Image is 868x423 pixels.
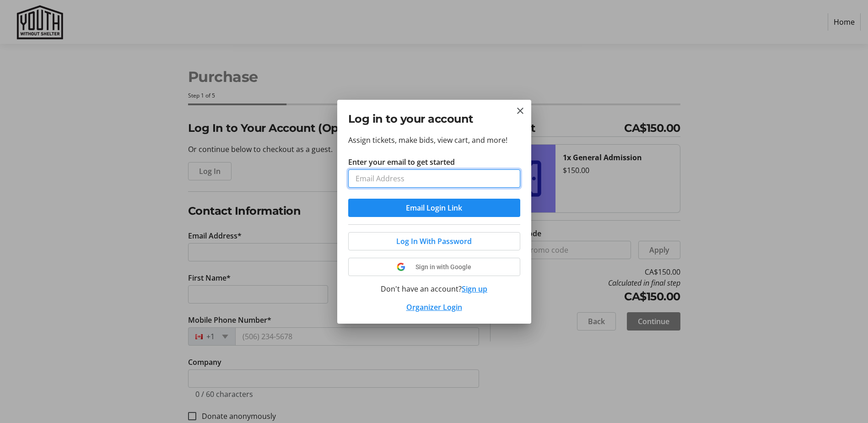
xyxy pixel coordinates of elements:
[348,169,520,188] input: Email Address
[348,199,520,217] button: Email Login Link
[348,232,520,250] button: Log In With Password
[406,202,462,213] span: Email Login Link
[348,111,520,127] h2: Log in to your account
[415,263,471,271] span: Sign in with Google
[348,283,520,294] div: Don't have an account?
[348,135,520,146] p: Assign tickets, make bids, view cart, and more!
[348,258,520,276] button: Sign in with Google
[348,157,455,168] label: Enter your email to get started
[396,236,472,247] span: Log In With Password
[515,105,526,116] button: Close
[406,302,462,312] a: Organizer Login
[462,283,487,294] button: Sign up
